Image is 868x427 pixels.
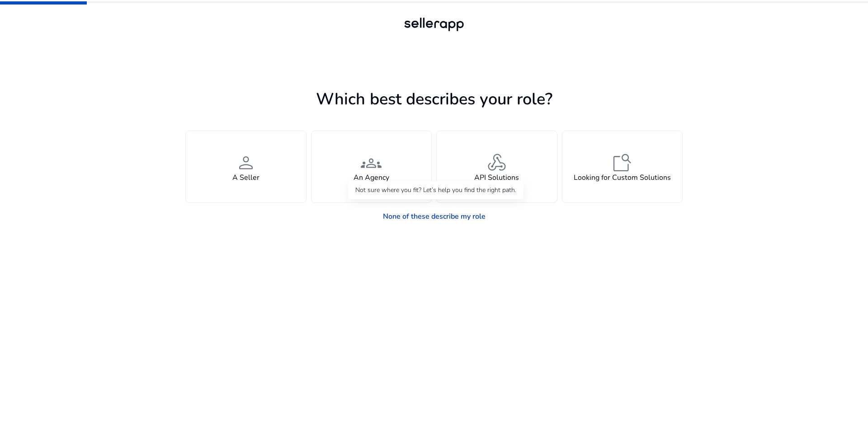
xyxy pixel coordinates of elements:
[611,152,633,174] span: feature_search
[354,174,389,182] h4: An Agency
[436,131,557,203] button: webhookAPI Solutions
[562,131,683,203] button: feature_searchLooking for Custom Solutions
[185,89,683,109] h1: Which best describes your role?
[376,207,493,225] a: None of these describe my role
[348,181,524,199] div: Not sure where you fit? Let’s help you find the right path.
[235,152,257,174] span: person
[360,152,382,174] span: groups
[311,131,432,203] button: groupsAn Agency
[486,152,508,174] span: webhook
[474,174,519,182] h4: API Solutions
[574,174,671,182] h4: Looking for Custom Solutions
[232,174,259,182] h4: A Seller
[185,131,307,203] button: personA Seller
